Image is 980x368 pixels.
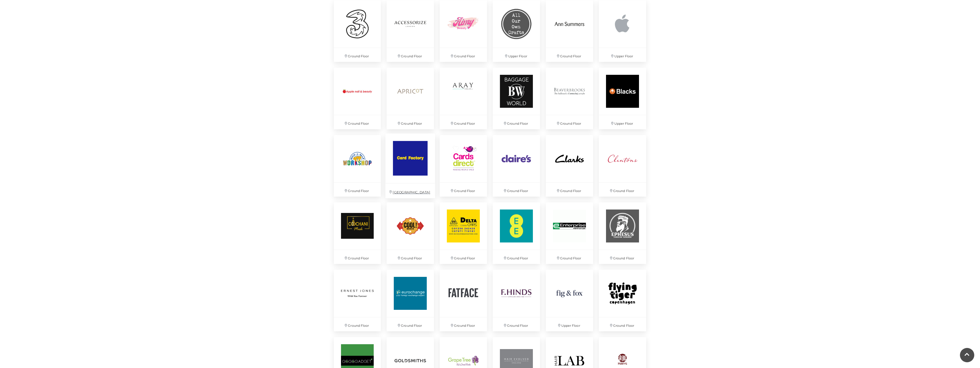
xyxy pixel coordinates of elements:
a: Ground Floor [596,199,649,267]
a: Ground Floor [543,132,596,199]
a: [GEOGRAPHIC_DATA] [383,130,438,201]
p: Ground Floor [546,183,593,197]
p: Ground Floor [334,183,381,197]
p: Ground Floor [334,317,381,331]
a: Ground Floor [331,267,384,334]
a: Ground Floor [490,65,543,132]
p: Ground Floor [599,317,646,331]
p: Ground Floor [546,115,593,129]
a: Ground Floor [331,199,384,267]
p: Ground Floor [493,317,540,331]
p: Ground Floor [599,250,646,264]
p: Ground Floor [546,48,593,62]
a: Ground Floor [331,65,384,132]
p: Ground Floor [387,48,434,62]
p: Ground Floor [546,250,593,264]
a: Upper Floor [596,65,649,132]
p: Ground Floor [440,183,487,197]
p: Ground Floor [387,250,434,264]
p: Upper Floor [493,48,540,62]
p: Upper Floor [546,317,593,331]
a: Ground Floor [490,199,543,267]
p: Ground Floor [387,115,434,129]
a: Ground Floor [437,199,490,267]
a: Ground Floor [490,132,543,199]
a: Ground Floor [384,65,437,132]
a: Ground Floor [437,267,490,334]
p: Ground Floor [440,317,487,331]
p: Ground Floor [599,183,646,197]
p: Upper Floor [599,48,646,62]
p: Ground Floor [334,115,381,129]
a: Ground Floor [490,267,543,334]
a: Ground Floor [437,65,490,132]
a: Ground Floor [384,199,437,267]
a: Ground Floor [543,199,596,267]
p: [GEOGRAPHIC_DATA] [385,183,435,198]
a: Ground Floor [596,132,649,199]
a: Ground Floor [596,267,649,334]
a: Upper Floor [543,267,596,334]
a: Ground Floor [437,132,490,199]
p: Ground Floor [493,183,540,197]
p: Ground Floor [334,48,381,62]
p: Ground Floor [440,115,487,129]
p: Ground Floor [440,250,487,264]
a: Ground Floor [543,65,596,132]
p: Ground Floor [493,115,540,129]
a: Ground Floor [331,132,384,199]
p: Ground Floor [440,48,487,62]
p: Upper Floor [599,115,646,129]
p: Ground Floor [387,317,434,331]
a: Ground Floor [384,267,437,334]
p: Ground Floor [334,250,381,264]
p: Ground Floor [493,250,540,264]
